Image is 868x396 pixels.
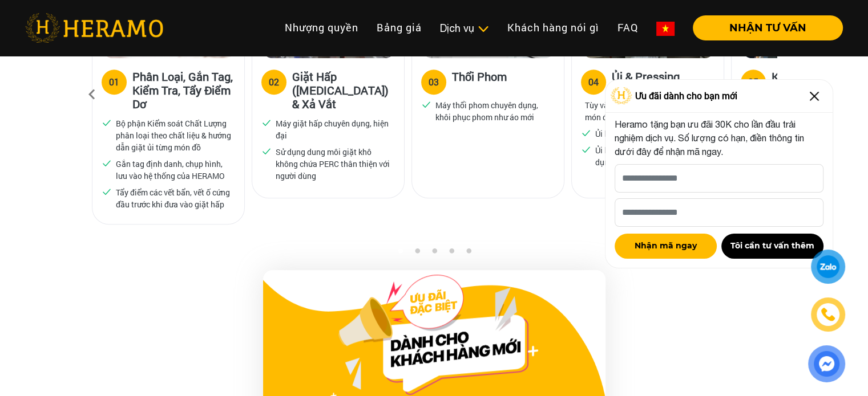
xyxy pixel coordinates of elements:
button: 1 [394,248,406,259]
img: phone-icon [820,307,837,322]
img: checked.svg [102,158,112,168]
div: 03 [429,75,439,89]
button: 3 [429,248,440,259]
button: Tôi cần tư vấn thêm [721,234,823,259]
div: 02 [269,75,279,89]
p: Sử dụng dung môi giặt khô không chứa PERC thân thiện với người dùng [276,146,391,182]
a: Nhượng quyền [276,15,368,40]
h3: Phân Loại, Gắn Tag, Kiểm Tra, Tẩy Điểm Dơ [132,70,235,111]
p: Ủi bằng bàn ủi hơi nước [595,128,679,140]
p: Tùy vào chất liệu & đặc tính của món đồ: [585,99,710,123]
button: Nhận mã ngay [615,234,717,259]
p: Bộ phận Kiểm soát Chất Lượng phân loại theo chất liệu & hướng dẫn giặt ủi từng món đồ [116,117,231,153]
p: Heramo tặng bạn ưu đãi 30K cho lần đầu trải nghiệm dịch vụ. Số lượng có hạn, điền thông tin dưới ... [615,117,823,158]
a: FAQ [608,15,647,40]
a: phone-icon [813,299,843,330]
a: Khách hàng nói gì [498,15,608,40]
div: 05 [748,75,758,89]
div: 01 [109,75,119,89]
img: checked.svg [421,99,431,109]
div: 04 [588,75,599,89]
img: checked.svg [102,186,112,197]
a: Bảng giá [368,15,431,40]
img: vn-flag.png [656,22,675,36]
button: 4 [446,248,457,259]
h3: Ủi & Pressing [612,70,680,92]
h3: Thổi Phom [452,70,507,92]
span: Ưu đãi dành cho bạn mới [635,89,737,103]
img: checked.svg [261,117,272,128]
img: Logo [611,87,632,104]
button: 2 [411,248,423,259]
p: Ủi bằng máy pressing chuyên dụng [595,144,710,168]
img: checked.svg [581,128,591,138]
p: Tẩy điểm các vết bẩn, vết ố cứng đầu trước khi đưa vào giặt hấp [116,186,231,210]
img: checked.svg [102,117,112,128]
button: 5 [463,248,474,259]
p: Máy thổi phom chuyên dụng, khôi phục phom như áo mới [435,99,551,123]
img: checked.svg [581,144,591,154]
img: heramo-logo.png [25,13,163,43]
p: Gắn tag định danh, chụp hình, lưu vào hệ thống của HERAMO [116,158,231,182]
img: checked.svg [261,146,272,156]
a: NHẬN TƯ VẤN [684,23,843,33]
button: NHẬN TƯ VẤN [693,15,843,40]
img: Close [805,87,823,105]
div: Dịch vụ [440,21,489,36]
img: subToggleIcon [477,23,489,35]
p: Máy giặt hấp chuyên dụng, hiện đại [276,117,391,141]
h3: Giặt Hấp ([MEDICAL_DATA]) & Xả Vắt [292,70,395,111]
